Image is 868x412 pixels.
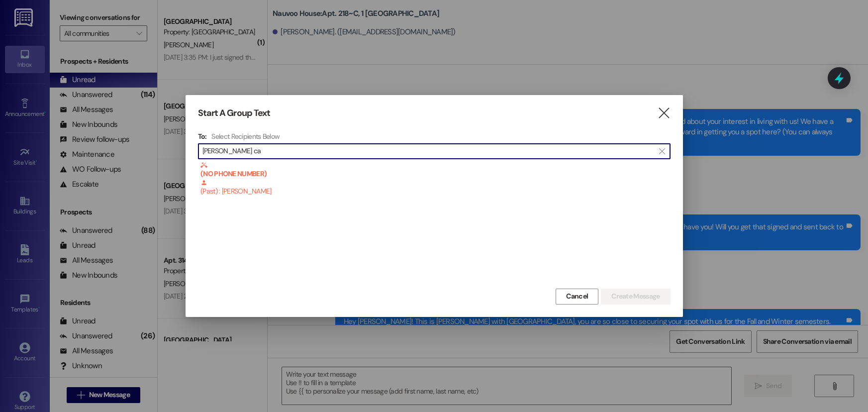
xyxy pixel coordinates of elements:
[657,108,671,118] i: 
[566,291,588,302] span: Cancel
[200,162,671,197] div: (Past) : [PERSON_NAME]
[556,289,598,305] button: Cancel
[211,132,280,141] h4: Select Recipients Below
[659,147,665,155] i: 
[200,162,671,178] b: (NO PHONE NUMBER)
[611,291,660,302] span: Create Message
[654,144,670,159] button: Clear text
[601,289,670,305] button: Create Message
[198,132,207,141] h3: To:
[202,144,654,158] input: Search for any contact or apartment
[198,107,271,119] h3: Start A Group Text
[198,162,671,187] div: (NO PHONE NUMBER) (Past) : [PERSON_NAME]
